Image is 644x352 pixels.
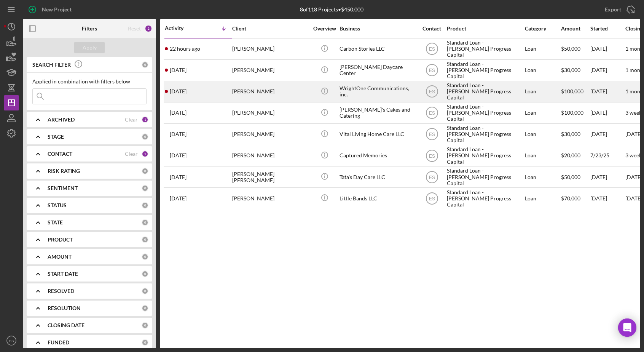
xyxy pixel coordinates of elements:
[48,202,67,208] b: STATUS
[23,2,79,17] button: New Project
[340,167,416,187] div: Tata's Day Care LLC
[590,39,625,59] div: [DATE]
[447,124,523,144] div: Standard Loan - [PERSON_NAME] Progress Capital
[145,25,152,32] div: 2
[429,153,435,158] text: ES
[128,26,141,32] div: Reset
[525,167,560,187] div: Loan
[48,339,69,346] b: FUNDED
[429,46,435,52] text: ES
[165,25,198,31] div: Activity
[4,333,19,348] button: ES
[340,103,416,123] div: [PERSON_NAME]'s Cakes and Catering
[525,103,560,123] div: Loan
[447,26,523,32] div: Product
[447,103,523,123] div: Standard Loan - [PERSON_NAME] Progress Capital
[447,146,523,166] div: Standard Loan - [PERSON_NAME] Progress Capital
[340,26,416,32] div: Business
[142,185,148,192] div: 0
[525,39,560,59] div: Loan
[340,39,416,59] div: Carbon Stories LLC
[9,339,14,343] text: ES
[48,305,81,311] b: RESOLUTION
[447,82,523,102] div: Standard Loan - [PERSON_NAME] Progress Capital
[170,152,187,158] time: 2025-07-23 04:13
[625,195,642,202] time: [DATE]
[429,132,435,137] text: ES
[590,82,625,102] div: [DATE]
[142,61,148,68] div: 0
[605,2,621,17] div: Export
[48,254,72,260] b: AMOUNT
[340,188,416,208] div: Little Bands LLC
[418,26,446,32] div: Contact
[48,117,75,123] b: ARCHIVED
[590,103,625,123] div: [DATE]
[625,109,644,116] time: 3 weeks
[561,60,590,80] div: $30,000
[232,188,308,208] div: [PERSON_NAME]
[170,195,187,202] time: 2025-06-30 20:24
[170,88,187,94] time: 2025-08-11 11:23
[561,103,590,123] div: $100,000
[48,288,74,294] b: RESOLVED
[340,146,416,166] div: Captured Memories
[340,82,416,102] div: WrightOne Communications, inc.
[561,124,590,144] div: $30,000
[142,133,148,140] div: 0
[48,322,84,328] b: CLOSING DATE
[590,146,625,166] div: 7/23/25
[625,131,642,137] time: [DATE]
[48,151,72,157] b: CONTACT
[561,82,590,102] div: $100,000
[300,6,363,13] div: 8 of 118 Projects • $450,000
[142,150,148,157] div: 1
[561,167,590,187] div: $50,000
[142,236,148,243] div: 0
[525,124,560,144] div: Loan
[525,188,560,208] div: Loan
[142,116,148,123] div: 1
[525,146,560,166] div: Loan
[447,39,523,59] div: Standard Loan - [PERSON_NAME] Progress Capital
[525,82,560,102] div: Loan
[590,26,625,32] div: Started
[232,60,308,80] div: [PERSON_NAME]
[48,134,64,140] b: STAGE
[170,174,187,180] time: 2025-07-08 06:56
[429,68,435,73] text: ES
[561,39,590,59] div: $50,000
[48,185,78,191] b: SENTIMENT
[170,67,187,73] time: 2025-08-11 19:22
[447,188,523,208] div: Standard Loan - [PERSON_NAME] Progress Capital
[82,26,97,32] b: Filters
[561,26,590,32] div: Amount
[32,62,71,68] b: SEARCH FILTER
[142,219,148,226] div: 0
[142,322,148,329] div: 0
[48,271,78,277] b: START DATE
[74,42,105,53] button: Apply
[597,2,640,17] button: Export
[429,196,435,201] text: ES
[625,152,644,158] time: 3 weeks
[590,188,625,208] div: [DATE]
[590,167,625,187] div: [DATE]
[142,288,148,294] div: 0
[590,124,625,144] div: [DATE]
[232,167,308,187] div: [PERSON_NAME] [PERSON_NAME]
[525,26,560,32] div: Category
[42,2,72,17] div: New Project
[170,131,187,137] time: 2025-07-28 15:09
[590,60,625,80] div: [DATE]
[525,60,560,80] div: Loan
[429,110,435,116] text: ES
[340,60,416,80] div: [PERSON_NAME] Daycare Center
[232,103,308,123] div: [PERSON_NAME]
[561,188,590,208] div: $70,000
[561,146,590,166] div: $20,000
[48,168,80,174] b: RISK RATING
[142,305,148,312] div: 0
[232,124,308,144] div: [PERSON_NAME]
[48,219,63,226] b: STATE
